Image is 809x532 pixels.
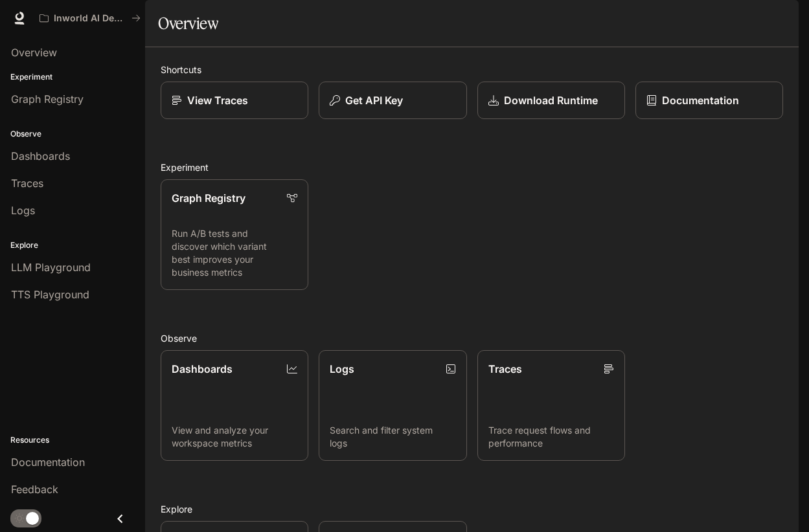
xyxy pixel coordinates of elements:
[54,13,126,24] p: Inworld AI Demos
[172,227,297,279] p: Run A/B tests and discover which variant best improves your business metrics
[187,93,248,108] p: View Traces
[504,93,598,108] p: Download Runtime
[161,502,783,516] h2: Explore
[172,190,245,206] p: Graph Registry
[319,350,466,461] a: LogsSearch and filter system logs
[161,331,783,345] h2: Observe
[161,63,783,76] h2: Shortcuts
[488,424,614,450] p: Trace request flows and performance
[158,10,218,36] h1: Overview
[330,424,455,450] p: Search and filter system logs
[488,361,522,377] p: Traces
[477,350,625,461] a: TracesTrace request flows and performance
[345,93,403,108] p: Get API Key
[161,350,308,461] a: DashboardsView and analyze your workspace metrics
[161,161,783,174] h2: Experiment
[319,82,466,119] button: Get API Key
[161,82,308,119] a: View Traces
[635,82,783,119] a: Documentation
[172,424,297,450] p: View and analyze your workspace metrics
[34,5,146,31] button: All workspaces
[330,361,354,377] p: Logs
[662,93,739,108] p: Documentation
[477,82,625,119] a: Download Runtime
[161,179,308,290] a: Graph RegistryRun A/B tests and discover which variant best improves your business metrics
[172,361,233,377] p: Dashboards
